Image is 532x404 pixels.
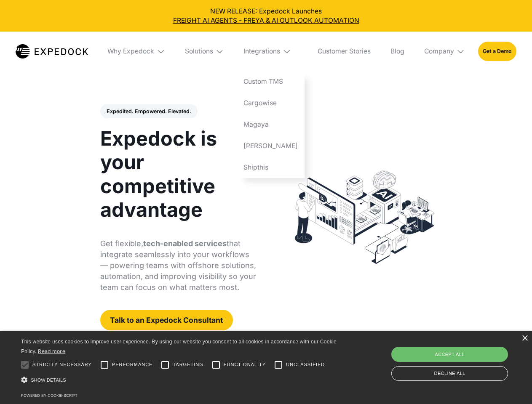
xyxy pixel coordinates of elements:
[185,47,213,56] div: Solutions
[21,375,340,386] div: Show details
[237,114,305,135] a: Magaya
[237,157,305,178] a: Shipthis
[237,135,305,157] a: [PERSON_NAME]
[173,361,203,368] span: Targeting
[243,47,280,56] div: Integrations
[107,47,154,56] div: Why Expedock
[178,32,230,71] div: Solutions
[237,32,305,71] div: Integrations
[21,393,78,398] a: Powered by cookie-script
[31,377,66,383] span: Show details
[101,32,172,71] div: Why Expedock
[417,32,471,71] div: Company
[384,32,411,71] a: Blog
[32,361,92,368] span: Strictly necessary
[424,47,454,56] div: Company
[478,42,516,61] a: Get a Demo
[143,239,227,248] strong: tech-enabled services
[224,361,266,368] span: Functionality
[237,71,305,93] a: Custom TMS
[7,16,526,25] a: FREIGHT AI AGENTS - FREYA & AI OUTLOOK AUTOMATION
[100,238,257,293] p: Get flexible, that integrate seamlessly into your workflows — powering teams with offshore soluti...
[100,310,233,330] a: Talk to an Expedock Consultant
[237,71,305,178] nav: Integrations
[311,32,377,71] a: Customer Stories
[38,348,65,354] a: Read more
[392,313,532,404] iframe: Chat Widget
[112,361,153,368] span: Performance
[100,127,257,221] h1: Expedock is your competitive advantage
[286,361,325,368] span: Unclassified
[21,339,337,354] span: This website uses cookies to improve user experience. By using our website you consent to all coo...
[237,93,305,114] a: Cargowise
[7,7,526,25] div: NEW RELEASE: Expedock Launches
